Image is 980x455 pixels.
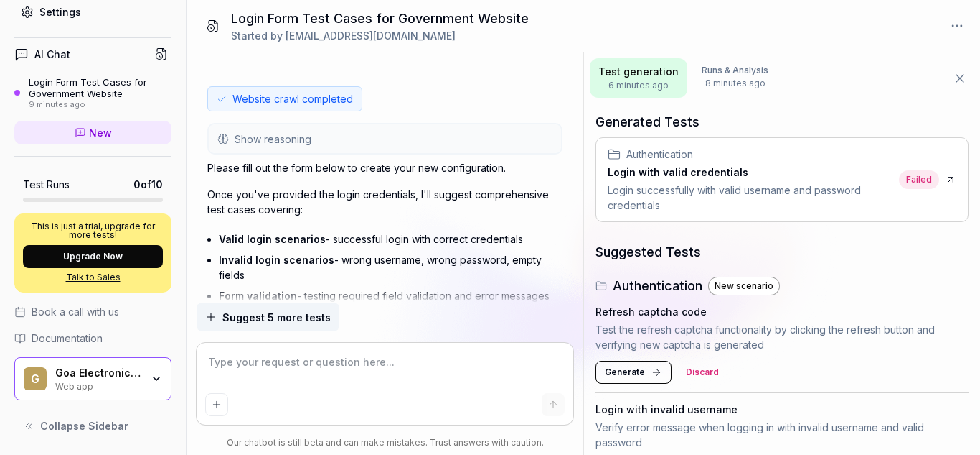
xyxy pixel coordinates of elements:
a: Talk to Sales [23,271,163,284]
p: Test the refresh captcha functionality by clicking the refresh button and verifying new captcha i... [595,322,969,352]
h1: Login Form Test Cases for Government Website [231,9,529,28]
div: Login successfully with valid username and password credentials [608,183,893,213]
div: Web app [55,380,141,391]
span: Runs & Analysis [702,64,768,77]
button: Runs & Analysis8 minutes ago [693,58,777,98]
p: Once you've provided the login credentials, I'll suggest comprehensive test cases covering: [207,187,562,217]
button: Generate [595,361,672,384]
span: [EMAIL_ADDRESS][DOMAIN_NAME] [286,29,456,42]
span: Show reasoning [235,132,311,147]
h5: Test Runs [23,178,70,191]
span: G [24,367,47,390]
h4: Refresh captcha code [595,304,707,319]
p: This is just a trial, upgrade for more tests! [23,222,163,239]
a: Book a call with us [14,304,171,319]
div: Our chatbot is still beta and can make mistakes. Trust answers with caution. [197,436,573,449]
h3: Suggested Tests [595,242,969,262]
span: Form validation [219,290,297,302]
a: Login Form Test Cases for Government Website9 minutes ago [14,76,171,109]
a: New [14,121,171,144]
span: Valid login scenarios [219,233,326,245]
h3: Login with valid credentials [608,165,893,180]
button: Discard [677,361,727,384]
span: Documentation [32,331,103,346]
div: Login Form Test Cases for Government Website [29,76,171,100]
span: 8 minutes ago [702,77,768,90]
span: Book a call with us [32,304,119,319]
p: Verify error message when logging in with invalid username and valid password [595,420,969,450]
h3: Generated Tests [595,112,969,132]
span: Authentication [626,147,693,162]
span: 6 minutes ago [598,79,679,92]
h4: Login with invalid username [595,402,738,417]
span: New [89,125,112,140]
span: Failed [899,170,939,189]
span: Collapse Sidebar [40,418,128,433]
span: Website crawl completed [232,91,353,106]
span: Suggest 5 more tests [222,310,331,325]
div: 9 minutes ago [29,100,171,110]
span: Generate [605,366,645,379]
button: Upgrade Now [23,245,163,268]
span: Invalid login scenarios [219,254,334,266]
li: - testing required field validation and error messages [219,285,562,306]
div: Goa Electronics limited [55,367,141,380]
button: Test generation6 minutes ago [590,58,687,98]
button: GGoa Electronics limitedWeb app [14,357,171,400]
div: Settings [39,4,81,19]
a: AuthenticationLogin with valid credentialsLogin successfully with valid username and password cre... [595,137,969,222]
button: Collapse Sidebar [14,412,171,441]
p: Please fill out the form below to create your new configuration. [207,160,562,175]
div: Started by [231,28,529,43]
h3: Authentication [613,276,702,295]
span: Test generation [598,64,679,79]
li: - wrong username, wrong password, empty fields [219,249,562,285]
span: 0 of 10 [133,177,163,192]
h4: AI Chat [34,47,70,62]
a: Documentation [14,331,171,346]
button: Add attachment [205,393,228,416]
button: Suggest 5 more tests [197,303,339,331]
li: - successful login with correct credentials [219,229,562,249]
button: Show reasoning [209,124,561,153]
div: New scenario [708,277,780,295]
